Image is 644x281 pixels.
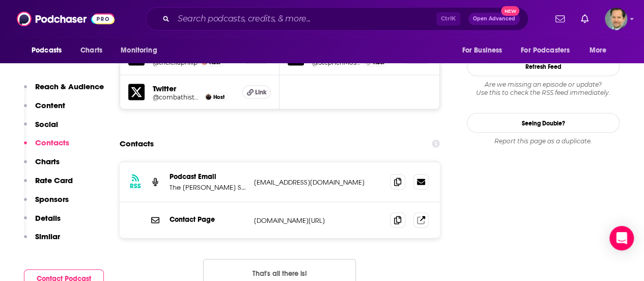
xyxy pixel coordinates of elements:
[254,178,382,187] p: [EMAIL_ADDRESS][DOMAIN_NAME]
[514,41,584,60] button: open menu
[114,41,170,60] button: open menu
[436,12,460,25] span: Ctrl K
[35,100,65,110] p: Content
[609,226,634,250] div: Open Intercom Messenger
[35,157,60,166] p: Charts
[24,138,69,157] button: Contacts
[213,94,225,100] span: Host
[24,175,73,194] button: Rate Card
[24,232,60,250] button: Similar
[35,82,104,91] p: Reach & Audience
[170,183,246,192] p: The [PERSON_NAME] Show
[153,93,202,101] a: @combathistorian
[24,119,58,138] button: Social
[24,213,61,232] button: Details
[24,157,60,175] button: Charts
[605,8,627,30] img: User Profile
[74,41,108,60] a: Charts
[24,194,69,213] button: Sponsors
[153,84,234,93] h5: Twitter
[130,182,141,190] h3: RSS
[35,194,69,204] p: Sponsors
[35,213,61,223] p: Details
[590,43,607,58] span: More
[467,137,620,145] div: Report this page as a duplicate.
[206,94,211,100] img: Patrick K. O'Donnell
[35,138,69,147] p: Contacts
[32,43,62,58] span: Podcasts
[35,119,58,129] p: Social
[462,43,502,58] span: For Business
[551,10,569,28] a: Show notifications dropdown
[467,81,620,97] div: Are we missing an episode or update? Use this to check the RSS feed immediately.
[80,43,102,58] span: Charts
[467,113,620,133] a: Seeing Double?
[170,172,246,181] p: Podcast Email
[170,215,246,224] p: Contact Page
[254,216,382,225] p: [DOMAIN_NAME][URL]
[582,41,620,60] button: open menu
[121,43,157,58] span: Monitoring
[467,57,620,76] button: Refresh Feed
[146,7,528,31] div: Search podcasts, credits, & more...
[255,88,267,96] span: Link
[17,9,115,29] img: Podchaser - Follow, Share and Rate Podcasts
[242,86,271,99] a: Link
[468,13,520,25] button: Open AdvancedNew
[521,43,570,58] span: For Podcasters
[605,8,627,30] span: Logged in as dean11209
[501,6,519,16] span: New
[605,8,627,30] button: Show profile menu
[473,16,515,21] span: Open Advanced
[35,175,73,185] p: Rate Card
[24,41,75,60] button: open menu
[455,41,515,60] button: open menu
[577,10,593,28] a: Show notifications dropdown
[174,11,436,27] input: Search podcasts, credits, & more...
[24,100,65,119] button: Content
[120,134,154,154] h2: Contacts
[35,232,60,241] p: Similar
[24,82,104,100] button: Reach & Audience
